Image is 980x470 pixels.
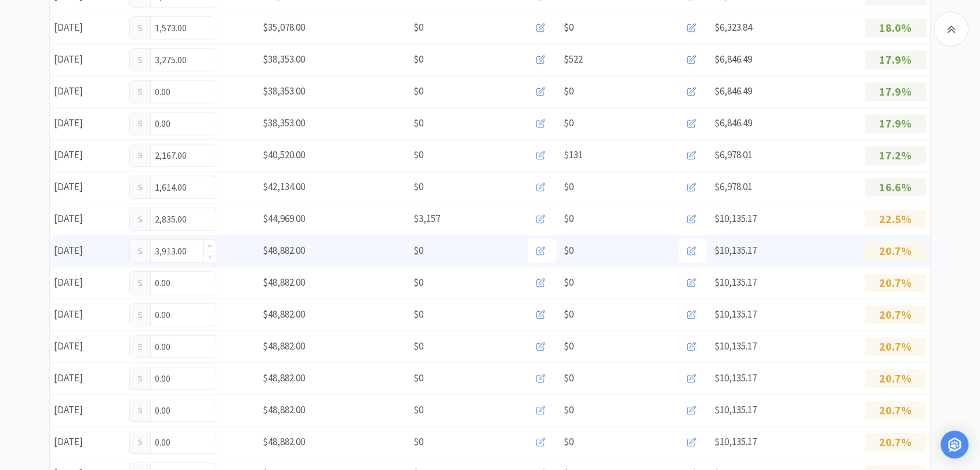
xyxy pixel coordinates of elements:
[564,179,574,195] span: $0
[263,53,305,65] span: $38,353.00
[50,430,125,454] div: [DATE]
[865,305,926,324] p: 20.7%
[263,403,305,416] span: $48,882.00
[714,435,757,448] span: $10,135.17
[413,275,423,290] span: $0
[714,116,752,129] span: $6,846.49
[413,20,423,35] span: $0
[714,148,752,161] span: $6,978.01
[564,52,583,67] span: $522
[865,146,926,165] p: 17.2%
[413,434,423,450] span: $0
[263,244,305,257] span: $48,882.00
[865,210,926,228] p: 22.5%
[263,308,305,320] span: $48,882.00
[941,431,968,458] div: Open Intercom Messenger
[50,398,125,422] div: [DATE]
[564,115,574,131] span: $0
[714,212,757,225] span: $10,135.17
[564,402,574,418] span: $0
[564,147,583,163] span: $131
[263,148,305,161] span: $40,520.00
[714,85,752,97] span: $6,846.49
[204,240,216,251] span: Increase Value
[413,179,423,195] span: $0
[50,111,125,135] div: [DATE]
[564,275,574,290] span: $0
[564,370,574,386] span: $0
[263,116,305,129] span: $38,353.00
[204,251,216,262] span: Decrease Value
[413,338,423,354] span: $0
[865,369,926,388] p: 20.7%
[564,83,574,99] span: $0
[865,337,926,356] p: 20.7%
[865,19,926,37] p: 18.0%
[50,207,125,231] div: [DATE]
[50,79,125,103] div: [DATE]
[564,434,574,450] span: $0
[714,371,757,384] span: $10,135.17
[714,180,752,193] span: $6,978.01
[714,53,752,65] span: $6,846.49
[413,402,423,418] span: $0
[714,403,757,416] span: $10,135.17
[263,180,305,193] span: $42,134.00
[50,271,125,294] div: [DATE]
[714,244,757,257] span: $10,135.17
[714,21,752,34] span: $6,323.84
[50,239,125,263] div: [DATE]
[208,244,212,248] i: icon: up
[413,147,423,163] span: $0
[564,211,574,227] span: $0
[50,143,125,167] div: [DATE]
[263,340,305,352] span: $48,882.00
[714,340,757,352] span: $10,135.17
[413,307,423,322] span: $0
[865,242,926,260] p: 20.7%
[865,50,926,69] p: 17.9%
[50,48,125,71] div: [DATE]
[50,334,125,358] div: [DATE]
[263,85,305,97] span: $38,353.00
[413,211,440,227] span: $3,157
[564,338,574,354] span: $0
[865,82,926,101] p: 17.9%
[865,178,926,196] p: 16.6%
[413,83,423,99] span: $0
[413,52,423,67] span: $0
[263,276,305,289] span: $48,882.00
[714,276,757,289] span: $10,135.17
[865,274,926,292] p: 20.7%
[413,243,423,258] span: $0
[50,303,125,326] div: [DATE]
[263,371,305,384] span: $48,882.00
[564,20,574,35] span: $0
[865,433,926,451] p: 20.7%
[413,115,423,131] span: $0
[564,307,574,322] span: $0
[413,370,423,386] span: $0
[865,114,926,133] p: 17.9%
[263,212,305,225] span: $44,969.00
[208,254,212,258] i: icon: down
[263,21,305,34] span: $35,078.00
[50,175,125,199] div: [DATE]
[50,366,125,390] div: [DATE]
[714,308,757,320] span: $10,135.17
[564,243,574,258] span: $0
[865,401,926,420] p: 20.7%
[263,435,305,448] span: $48,882.00
[50,16,125,39] div: [DATE]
